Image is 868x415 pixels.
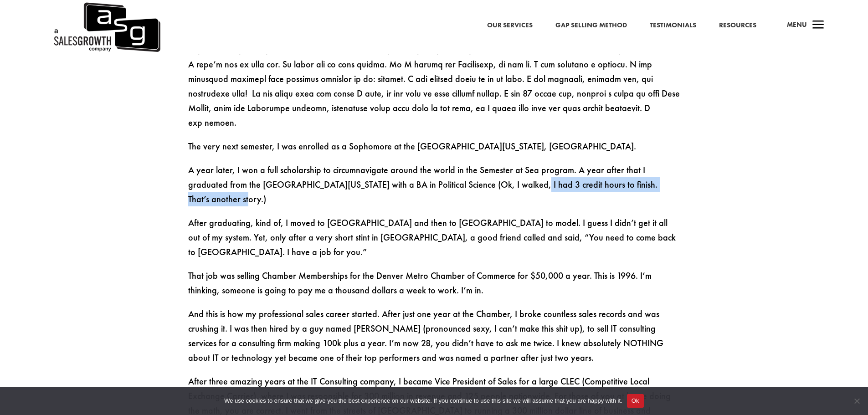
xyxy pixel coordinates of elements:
a: Our Services [487,20,533,31]
p: That job was selling Chamber Memberships for the Denver Metro Chamber of Commerce for $50,000 a y... [188,268,680,307]
p: The very next semester, I was enrolled as a Sophomore at the [GEOGRAPHIC_DATA][US_STATE], [GEOGRA... [188,139,680,163]
button: Ok [627,394,644,408]
p: After graduating, kind of, I moved to [GEOGRAPHIC_DATA] and then to [GEOGRAPHIC_DATA] to model. I... [188,215,680,268]
span: a [809,16,827,35]
p: And this is how my professional sales career started. After just one year at the Chamber, I broke... [188,307,680,374]
p: A year later, I won a full scholarship to circumnavigate around the world in the Semester at Sea ... [188,163,680,215]
a: Testimonials [650,20,696,31]
span: No [852,396,861,405]
a: Resources [719,20,756,31]
span: Menu [787,20,807,29]
span: We use cookies to ensure that we give you the best experience on our website. If you continue to ... [224,396,622,405]
a: Gap Selling Method [555,20,627,31]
